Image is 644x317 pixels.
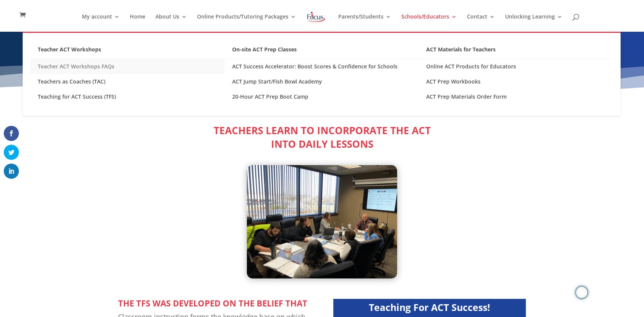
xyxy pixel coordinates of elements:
img: Teaching for ACT Success [247,165,397,278]
b: INTO DAILY LESSONS [271,137,373,151]
a: Online Products/Tutoring Packages [197,14,296,32]
a: ACT Jump Start/Fish Bowl Academy [225,74,419,89]
a: Teacher ACT Workshops FAQs [30,59,225,74]
a: Home [130,14,145,32]
a: On-site ACT Prep Classes [225,44,419,59]
a: Contact [467,14,495,32]
a: 20-Hour ACT Prep Boot Camp [225,89,419,104]
a: Unlocking Learning [505,14,562,32]
strong: THE TFS WAS DEVELOPED ON THE BELIEF THAT [118,297,307,309]
a: ACT Prep Materials Order Form [419,89,613,104]
a: ACT Success Accelerator: Boost Scores & Confidence for Schools [225,59,419,74]
a: Teachers as Coaches (TAC) [30,74,225,89]
a: ACT Materials for Teachers [419,44,613,59]
b: TEACHERS LEARN TO INCORPORATE THE ACT [214,124,431,137]
img: Focus on Learning [306,10,326,24]
h3: Teaching For ACT Success! [337,303,522,316]
a: Online ACT Products for Educators [419,59,613,74]
a: ACT Prep Workbooks [419,74,613,89]
a: My account [82,14,120,32]
a: Schools/Educators [401,14,457,32]
a: About Us [156,14,187,32]
a: Teaching for ACT Success (TFS) [30,89,225,104]
a: Teacher ACT Workshops [30,44,225,59]
a: Parents/Students [338,14,391,32]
